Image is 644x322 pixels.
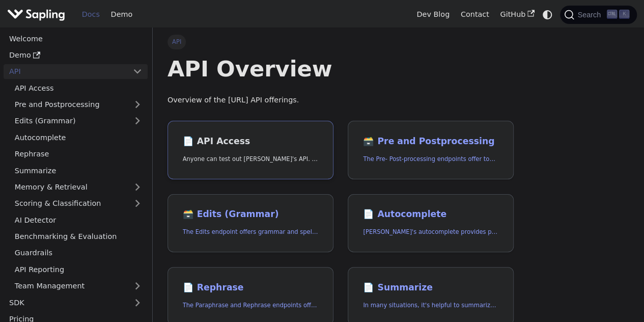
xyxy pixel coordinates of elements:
kbd: K [619,10,629,19]
p: In many situations, it's helpful to summarize a longer document into a shorter, more easily diges... [363,301,498,310]
a: Dev Blog [411,7,455,22]
a: 📄️ Autocomplete[PERSON_NAME]'s autocomplete provides predictions of the next few characters or words [348,194,514,253]
a: API Access [9,81,148,95]
h2: Rephrase [183,282,318,293]
a: Welcome [4,31,148,46]
a: Benchmarking & Evaluation [9,229,148,244]
p: Sapling's autocomplete provides predictions of the next few characters or words [363,227,498,237]
a: Team Management [9,279,148,293]
a: Demo [105,7,138,22]
a: Docs [76,7,105,22]
a: SDK [4,295,127,310]
button: Search (Ctrl+K) [560,6,636,24]
p: The Pre- Post-processing endpoints offer tools for preparing your text data for ingestation as we... [363,154,498,164]
a: Scoring & Classification [9,196,148,211]
a: Rephrase [9,147,148,162]
a: API [4,64,127,79]
h2: API Access [183,136,318,147]
button: Switch between dark and light mode (currently system mode) [540,7,555,22]
h2: Edits (Grammar) [183,209,318,220]
a: Demo [4,48,148,63]
nav: Breadcrumbs [167,35,514,49]
span: API [167,35,186,49]
img: Sapling.ai [7,7,65,22]
a: Edits (Grammar) [9,114,148,128]
p: The Paraphrase and Rephrase endpoints offer paraphrasing for particular styles. [183,301,318,310]
a: AI Detector [9,212,148,227]
button: Collapse sidebar category 'API' [127,64,148,79]
a: GitHub [494,7,540,22]
a: 🗃️ Pre and PostprocessingThe Pre- Post-processing endpoints offer tools for preparing your text d... [348,121,514,179]
a: Guardrails [9,246,148,260]
span: Search [574,11,607,19]
a: Summarize [9,163,148,178]
p: Anyone can test out Sapling's API. To get started with the API, simply: [183,154,318,164]
p: Overview of the [URL] API offerings. [167,94,514,106]
p: The Edits endpoint offers grammar and spell checking. [183,227,318,237]
a: API Reporting [9,262,148,277]
a: Autocomplete [9,130,148,145]
h2: Summarize [363,282,498,293]
h2: Pre and Postprocessing [363,136,498,147]
a: Contact [455,7,495,22]
a: 🗃️ Edits (Grammar)The Edits endpoint offers grammar and spell checking. [167,194,333,253]
a: Sapling.ai [7,7,69,22]
a: Pre and Postprocessing [9,97,148,112]
a: 📄️ API AccessAnyone can test out [PERSON_NAME]'s API. To get started with the API, simply: [167,121,333,179]
button: Expand sidebar category 'SDK' [127,295,148,310]
a: Memory & Retrieval [9,180,148,195]
h1: API Overview [167,55,514,83]
h2: Autocomplete [363,209,498,220]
